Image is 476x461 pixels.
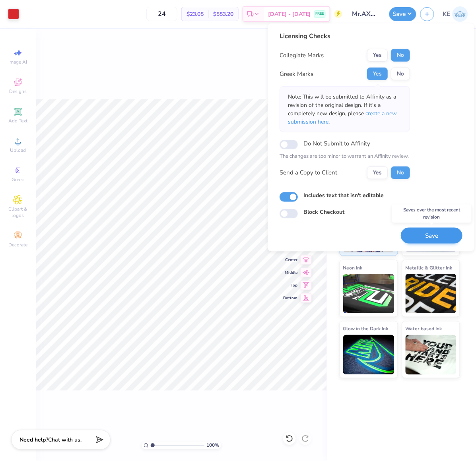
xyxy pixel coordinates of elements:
button: Save [401,227,462,244]
button: No [391,49,410,62]
span: Image AI [9,59,27,65]
button: No [391,166,410,179]
span: Designs [9,88,27,95]
span: Chat with us. [48,436,82,444]
span: Neon Ink [343,263,363,272]
span: Middle [283,270,297,275]
span: Add Text [8,118,27,124]
a: KE [443,6,468,22]
span: Water based Ink [406,325,442,333]
span: Bottom [283,295,297,301]
span: create a new submission here [288,110,397,126]
label: Do Not Submit to Affinity [303,138,370,149]
button: Yes [367,49,388,62]
span: Decorate [8,242,27,248]
input: – – [146,7,177,21]
label: Block Checkout [303,208,344,216]
button: Yes [367,68,388,80]
p: The changes are too minor to warrant an Affinity review. [280,153,410,161]
span: Clipart & logos [4,206,32,219]
div: Send a Copy to Client [280,168,337,177]
button: Yes [367,166,388,179]
span: Center [283,257,297,263]
img: Kent Everic Delos Santos [453,6,468,22]
span: Top [283,283,297,288]
span: KE [443,10,451,19]
img: Water based Ink [406,335,457,375]
span: Metallic & Glitter Ink [406,263,453,272]
span: FREE [316,11,324,17]
p: Note: This will be submitted to Affinity as a revision of the original design. If it's a complete... [288,93,402,126]
span: Glow in the Dark Ink [343,325,389,333]
button: Save [389,7,416,21]
input: Untitled Design [346,6,385,22]
div: Licensing Checks [280,31,410,41]
label: Includes text that isn't editable [303,191,384,199]
strong: Need help? [19,436,48,444]
span: [DATE] - [DATE] [268,10,311,18]
div: Saves over the most recent revision [392,205,472,223]
span: Upload [10,147,26,153]
span: 100 % [206,442,219,449]
img: Metallic & Glitter Ink [406,274,457,314]
span: $553.20 [213,10,233,18]
div: Collegiate Marks [280,51,324,60]
button: No [391,68,410,80]
div: Greek Marks [280,70,313,79]
img: Glow in the Dark Ink [343,335,394,375]
span: $23.05 [187,10,204,18]
img: Neon Ink [343,274,394,314]
span: Greek [12,176,24,183]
